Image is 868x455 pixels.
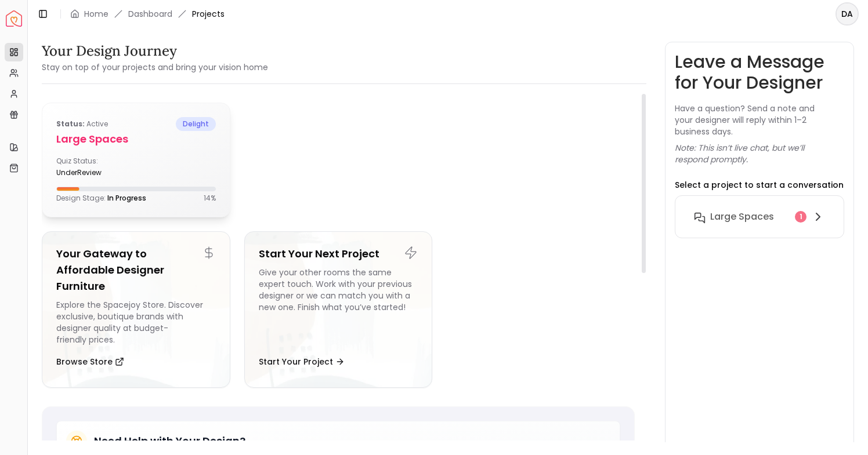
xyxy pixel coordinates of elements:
h5: Large Spaces [56,131,216,147]
p: Have a question? Send a note and your designer will reply within 1–2 business days. [675,103,844,137]
button: Start Your Project [259,350,345,373]
p: Note: This isn’t live chat, but we’ll respond promptly. [675,142,844,165]
small: Stay on top of your projects and bring your vision home [42,61,268,73]
a: Your Gateway to Affordable Designer FurnitureExplore the Spacejoy Store. Discover exclusive, bout... [42,231,230,388]
h5: Your Gateway to Affordable Designer Furniture [56,246,216,294]
div: Give your other rooms the same expert touch. Work with your previous designer or we can match you... [259,267,418,345]
button: Large Spaces1 [685,205,834,228]
h3: Your Design Journey [42,42,268,60]
p: 14 % [204,194,216,203]
a: Dashboard [128,8,172,20]
nav: breadcrumb [70,8,225,20]
span: Projects [192,8,225,20]
h5: Start Your Next Project [259,246,418,262]
div: 1 [795,211,806,223]
p: Select a project to start a conversation [675,179,844,191]
div: Quiz Status: [56,156,131,177]
div: Explore the Spacejoy Store. Discover exclusive, boutique brands with designer quality at budget-f... [56,299,216,345]
b: Status: [56,119,85,129]
span: delight [176,117,216,131]
img: Spacejoy Logo [6,10,22,27]
h6: Large Spaces [710,210,774,224]
a: Home [84,8,108,20]
h5: Need Help with Your Design? [94,433,245,449]
h3: Leave a Message for Your Designer [675,52,844,93]
button: Browse Store [56,350,124,373]
a: Start Your Next ProjectGive your other rooms the same expert touch. Work with your previous desig... [244,231,433,388]
a: Spacejoy [6,10,22,27]
p: active [56,117,108,131]
button: DA [836,2,859,26]
span: In Progress [107,193,146,203]
div: underReview [56,168,131,177]
p: Design Stage: [56,194,146,203]
span: DA [837,3,858,24]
